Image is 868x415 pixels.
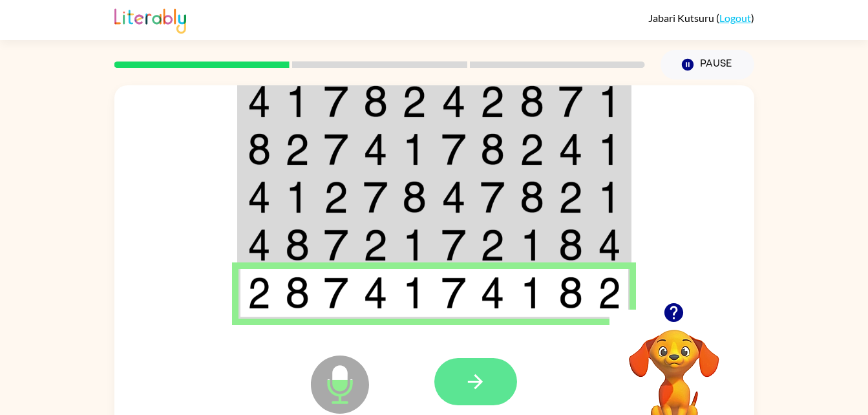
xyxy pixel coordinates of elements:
[285,133,310,165] img: 2
[480,229,505,261] img: 2
[648,12,754,24] div: ( )
[285,229,310,261] img: 8
[480,85,505,118] img: 2
[598,229,621,261] img: 4
[285,181,310,213] img: 1
[558,85,583,118] img: 7
[363,85,388,118] img: 8
[520,85,544,118] img: 8
[558,181,583,213] img: 2
[648,12,716,24] span: Jabari Kutsuru
[285,277,310,309] img: 8
[248,133,271,165] img: 8
[285,85,310,118] img: 1
[520,229,544,261] img: 1
[402,181,427,213] img: 8
[598,85,621,118] img: 1
[480,181,505,213] img: 7
[324,229,348,261] img: 7
[520,181,544,213] img: 8
[248,181,271,213] img: 4
[520,277,544,309] img: 1
[248,277,271,309] img: 2
[441,229,466,261] img: 7
[661,50,754,80] button: Pause
[598,277,621,309] img: 2
[441,277,466,309] img: 7
[558,229,583,261] img: 8
[402,229,427,261] img: 1
[402,85,427,118] img: 2
[402,133,427,165] img: 1
[558,277,583,309] img: 8
[324,277,348,309] img: 7
[441,85,466,118] img: 4
[480,277,505,309] img: 4
[248,85,271,118] img: 4
[324,133,348,165] img: 7
[719,12,751,24] a: Logout
[558,133,583,165] img: 4
[441,181,466,213] img: 4
[598,181,621,213] img: 1
[363,181,388,213] img: 7
[520,133,544,165] img: 2
[363,229,388,261] img: 2
[248,229,271,261] img: 4
[402,277,427,309] img: 1
[441,133,466,165] img: 7
[598,133,621,165] img: 1
[324,181,348,213] img: 2
[363,133,388,165] img: 4
[324,85,348,118] img: 7
[114,5,186,34] img: Literably
[480,133,505,165] img: 8
[363,277,388,309] img: 4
